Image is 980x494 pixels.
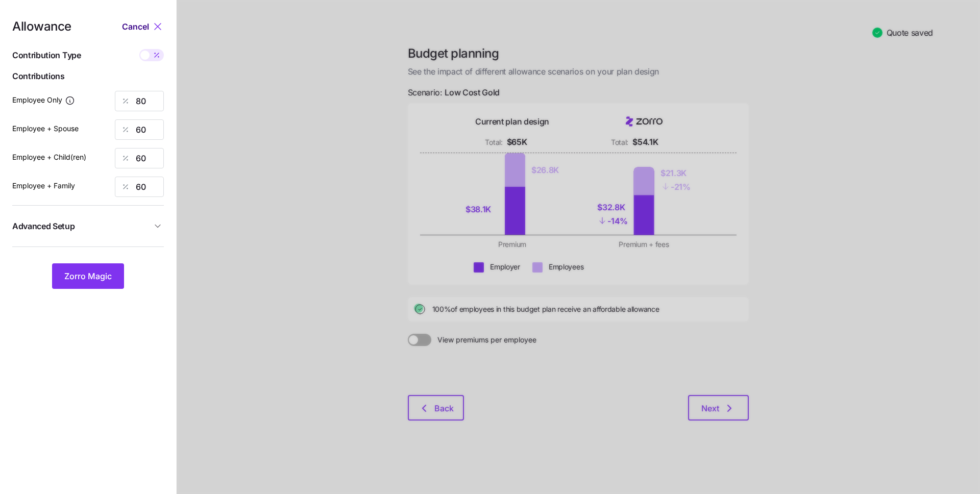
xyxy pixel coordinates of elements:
span: Allowance [12,20,71,33]
span: Contribution Type [12,49,81,62]
label: Employee + Family [12,180,75,191]
span: Advanced Setup [12,220,75,233]
button: Zorro Magic [52,263,124,289]
label: Employee Only [12,94,75,106]
label: Employee + Child(ren) [12,152,86,163]
span: Zorro Magic [64,270,112,282]
button: Cancel [122,20,152,33]
span: Cancel [122,20,149,33]
label: Employee + Spouse [12,123,79,134]
button: Advanced Setup [12,214,164,239]
span: Contributions [12,70,164,83]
